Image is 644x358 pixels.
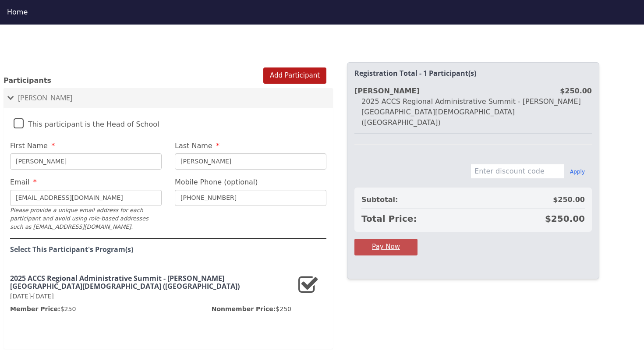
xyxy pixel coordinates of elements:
[570,168,585,175] button: Apply
[361,195,398,205] span: Subtotal:
[10,246,326,254] h4: Select This Participant's Program(s)
[553,195,585,205] span: $250.00
[10,142,48,150] span: First Name
[10,275,291,290] h3: 2025 ACCS Regional Administrative Summit - [PERSON_NAME][GEOGRAPHIC_DATA][DEMOGRAPHIC_DATA] ([GEO...
[354,87,420,95] strong: [PERSON_NAME]
[10,305,76,313] p: $250
[14,113,159,131] label: This participant is the Head of School
[10,292,291,301] p: [DATE]-[DATE]
[471,164,564,179] input: Enter discount code
[7,7,637,18] div: Home
[361,213,417,225] span: Total Price:
[354,70,592,78] h2: Registration Total - 1 Participant(s)
[10,206,162,231] div: Please provide a unique email address for each participant and avoid using role-based addresses s...
[212,305,276,312] span: Nonmember Price:
[175,178,258,186] span: Mobile Phone (optional)
[10,178,29,186] span: Email
[545,213,585,225] span: $250.00
[4,76,51,85] span: Participants
[10,305,60,312] span: Member Price:
[354,96,592,128] div: 2025 ACCS Regional Administrative Summit - [PERSON_NAME][GEOGRAPHIC_DATA][DEMOGRAPHIC_DATA] ([GEO...
[263,67,326,84] button: Add Participant
[212,305,291,313] p: $250
[560,86,592,96] div: $250.00
[354,239,418,255] button: Pay Now
[175,142,212,150] span: Last Name
[18,93,72,103] span: [PERSON_NAME]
